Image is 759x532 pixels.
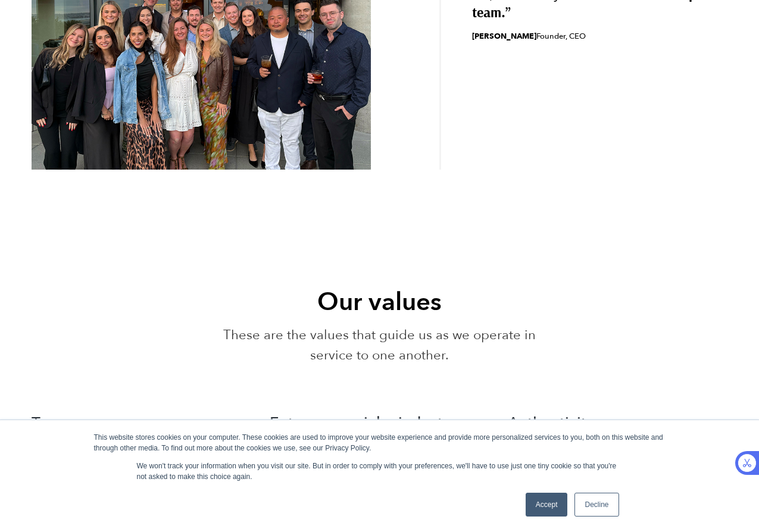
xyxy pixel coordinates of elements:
[574,493,619,517] a: Decline
[526,493,568,517] a: Accept
[222,325,538,365] p: These are the values that guide us as we operate in service to one another.
[222,286,538,319] h2: Our values
[94,432,666,453] div: This website stores cookies on your computer. These cookies are used to improve your website expe...
[32,413,252,433] h3: Transparency
[270,413,490,433] h3: Entrepreneurial mindset
[508,413,728,433] h3: Authenticity
[137,461,623,482] p: We won't track your information when you visit our site. But in order to comply with your prefere...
